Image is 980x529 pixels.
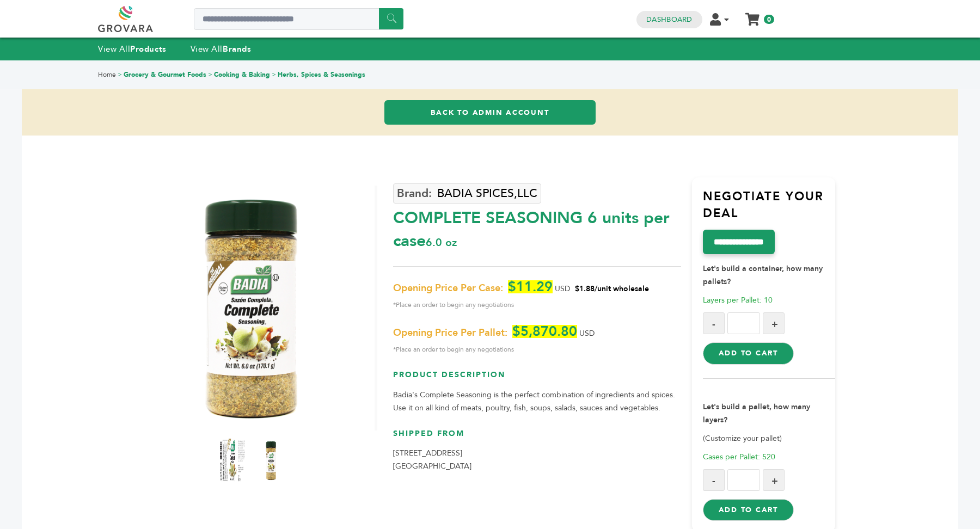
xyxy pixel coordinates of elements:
[219,439,247,482] img: COMPLETE SEASONING® 6 units per case 6.0 oz Product Label
[393,428,681,447] h3: Shipped From
[393,389,681,415] p: Badia's Complete Seasoning is the perfect combination of ingredients and spices. Use it on all ki...
[393,327,507,340] span: Opening Price Per Pallet:
[703,469,725,491] button: -
[575,284,649,294] span: $1.88/unit wholesale
[130,186,375,430] img: COMPLETE SEASONING® 6 units per case 6.0 oz
[579,328,595,339] span: USD
[764,15,774,24] span: 0
[555,284,570,294] span: USD
[703,295,773,305] span: Layers per Pallet: 10
[763,312,785,334] button: +
[384,100,596,125] a: Back to Admin Account
[426,235,457,250] span: 6.0 oz
[98,44,167,54] a: View AllProducts
[703,432,836,445] p: (Customize your pallet)
[393,282,503,295] span: Opening Price Per Case:
[763,469,785,491] button: +
[393,201,681,253] div: COMPLETE SEASONING 6 units per case
[703,342,794,364] button: Add to Cart
[703,402,810,425] strong: Let's build a pallet, how many layers?
[746,10,759,21] a: My Cart
[278,70,365,79] a: Herbs, Spices & Seasonings
[98,70,116,79] a: Home
[393,370,681,389] h3: Product Description
[118,70,122,79] span: >
[223,44,251,54] strong: Brands
[512,325,577,338] span: $5,870.80
[194,8,403,30] input: Search a product or brand...
[703,188,836,230] h3: Negotiate Your Deal
[646,15,692,24] a: Dashboard
[393,298,681,311] span: *Place an order to begin any negotiations
[703,452,775,462] span: Cases per Pallet: 520
[508,280,553,293] span: $11.29
[124,70,206,79] a: Grocery & Gourmet Foods
[703,499,794,521] button: Add to Cart
[393,343,681,356] span: *Place an order to begin any negotiations
[703,312,725,334] button: -
[214,70,270,79] a: Cooking & Baking
[393,447,681,473] p: [STREET_ADDRESS] [GEOGRAPHIC_DATA]
[272,70,276,79] span: >
[258,439,285,482] img: COMPLETE SEASONING® 6 units per case 6.0 oz
[393,183,541,204] a: BADIA SPICES,LLC
[191,44,252,54] a: View AllBrands
[208,70,212,79] span: >
[130,44,166,54] strong: Products
[703,263,823,287] strong: Let's build a container, how many pallets?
